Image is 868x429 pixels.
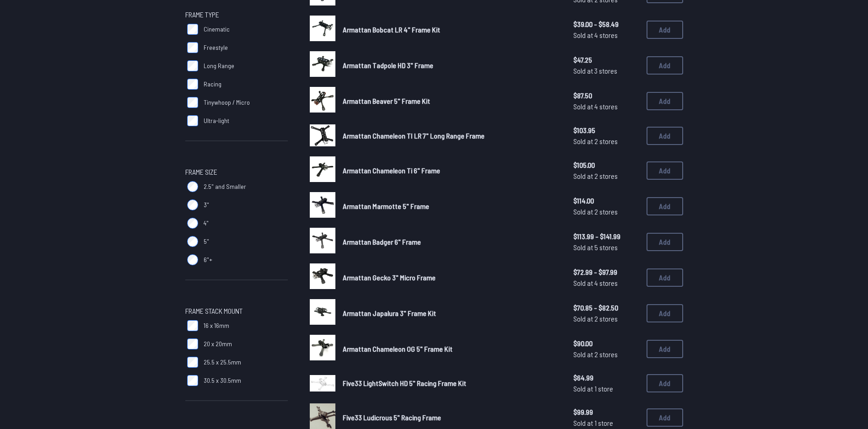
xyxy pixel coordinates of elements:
input: Long Range [187,60,198,71]
span: Sold at 1 store [573,418,639,429]
span: Armattan Badger 6" Frame [343,237,421,246]
input: Ultra-light [187,115,198,126]
span: Armattan Japalura 3" Frame Kit [343,309,436,317]
span: $70.85 - $82.50 [573,302,639,313]
span: Armattan Gecko 3" Micro Frame [343,273,436,282]
input: 6"+ [187,254,198,265]
button: Add [647,92,683,110]
img: image [310,403,335,429]
img: image [310,299,335,325]
span: Sold at 2 stores [573,206,639,217]
span: Tinywhoop / Micro [204,98,250,107]
button: Add [647,233,683,251]
a: image [310,299,335,327]
button: Add [647,304,683,322]
span: 30.5 x 30.5mm [204,376,241,385]
span: Armattan Marmotte 5" Frame [343,202,429,210]
span: Armattan Beaver 5" Frame Kit [343,97,430,105]
span: Sold at 3 stores [573,65,639,76]
span: Sold at 4 stores [573,278,639,289]
input: 4" [187,218,198,229]
span: Sold at 5 stores [573,242,639,253]
button: Add [647,408,683,427]
span: Frame Size [185,166,217,177]
span: 2.5" and Smaller [204,182,246,191]
input: 20 x 20mm [187,338,198,349]
span: Sold at 1 store [573,383,639,394]
a: Armattan Tadpole HD 3" Frame [343,60,559,71]
img: image [310,192,335,218]
a: image [310,370,335,396]
a: image [310,156,335,185]
a: Armattan Japalura 3" Frame Kit [343,308,559,319]
a: image [310,123,335,149]
a: Armattan Beaver 5" Frame Kit [343,96,559,107]
span: Armattan Chameleon TI LR 7" Long Range Frame [343,131,485,140]
span: Sold at 2 stores [573,313,639,324]
input: 3" [187,199,198,210]
span: 16 x 16mm [204,321,229,330]
span: $39.00 - $58.49 [573,19,639,30]
span: 25.5 x 25.5mm [204,358,241,367]
img: image [310,228,335,253]
a: image [310,228,335,256]
button: Add [647,161,683,180]
span: Cinematic [204,25,230,34]
span: $47.25 [573,54,639,65]
button: Add [647,340,683,358]
span: $113.99 - $141.99 [573,231,639,242]
span: Frame Stack Mount [185,306,243,316]
input: 25.5 x 25.5mm [187,357,198,368]
span: 5" [204,237,209,246]
span: Long Range [204,61,234,70]
a: Armattan Bobcat LR 4" Frame Kit [343,24,559,35]
span: $90.00 [573,338,639,349]
a: image [310,192,335,220]
span: 4" [204,219,209,228]
button: Add [647,197,683,215]
button: Add [647,268,683,287]
a: Armattan Chameleon TI LR 7" Long Range Frame [343,130,559,141]
img: image [310,16,335,41]
span: $99.99 [573,407,639,418]
span: $103.95 [573,125,639,136]
input: 16 x 16mm [187,320,198,331]
a: image [310,16,335,44]
span: Armattan Bobcat LR 4" Frame Kit [343,25,440,34]
a: image [310,87,335,115]
img: image [310,124,335,146]
span: Sold at 2 stores [573,136,639,147]
button: Add [647,56,683,75]
span: Frame Type [185,9,219,20]
span: Armattan Chameleon OG 5" Frame Kit [343,344,453,353]
a: Armattan Badger 6" Frame [343,236,559,247]
img: image [310,51,335,77]
span: $114.00 [573,195,639,206]
span: $87.50 [573,90,639,101]
button: Add [647,374,683,392]
a: Five33 Ludicrous 5" Racing Frame [343,412,559,423]
span: $72.99 - $97.99 [573,267,639,278]
input: Tinywhoop / Micro [187,97,198,108]
input: 30.5 x 30.5mm [187,375,198,386]
img: image [310,263,335,289]
span: 6"+ [204,255,212,264]
a: image [310,335,335,363]
span: Armattan Tadpole HD 3" Frame [343,61,433,70]
span: Freestyle [204,43,228,52]
span: 20 x 20mm [204,339,232,349]
input: Freestyle [187,42,198,53]
a: image [310,263,335,292]
a: Five33 LightSwitch HD 5" Racing Frame Kit [343,378,559,389]
button: Add [647,127,683,145]
span: $105.00 [573,160,639,171]
input: Racing [187,79,198,90]
span: Sold at 4 stores [573,101,639,112]
img: image [310,375,335,391]
span: Ultra-light [204,116,229,125]
span: $64.99 [573,372,639,383]
span: Armattan Chameleon Ti 6" Frame [343,166,440,175]
input: Cinematic [187,24,198,35]
a: Armattan Marmotte 5" Frame [343,201,559,212]
img: image [310,87,335,113]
